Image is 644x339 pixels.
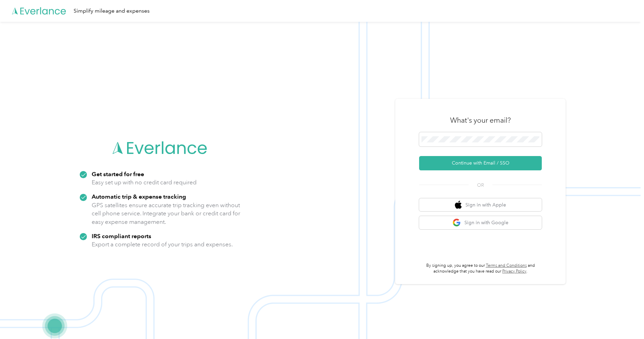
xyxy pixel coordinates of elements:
[92,240,233,249] p: Export a complete record of your trips and expenses.
[419,216,542,229] button: google logoSign in with Google
[455,201,462,209] img: apple logo
[74,7,150,15] div: Simplify mileage and expenses
[419,263,542,275] p: By signing up, you agree to our and acknowledge that you have read our .
[486,263,527,268] a: Terms and Conditions
[92,232,151,240] strong: IRS compliant reports
[453,218,461,227] img: google logo
[469,182,492,189] span: OR
[502,269,526,274] a: Privacy Policy
[92,193,186,200] strong: Automatic trip & expense tracking
[606,301,644,339] iframe: Everlance-gr Chat Button Frame
[419,156,542,170] button: Continue with Email / SSO
[92,170,144,178] strong: Get started for free
[92,178,197,187] p: Easy set up with no credit card required
[92,201,241,226] p: GPS satellites ensure accurate trip tracking even without cell phone service. Integrate your bank...
[450,115,511,125] h3: What's your email?
[419,198,542,212] button: apple logoSign in with Apple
